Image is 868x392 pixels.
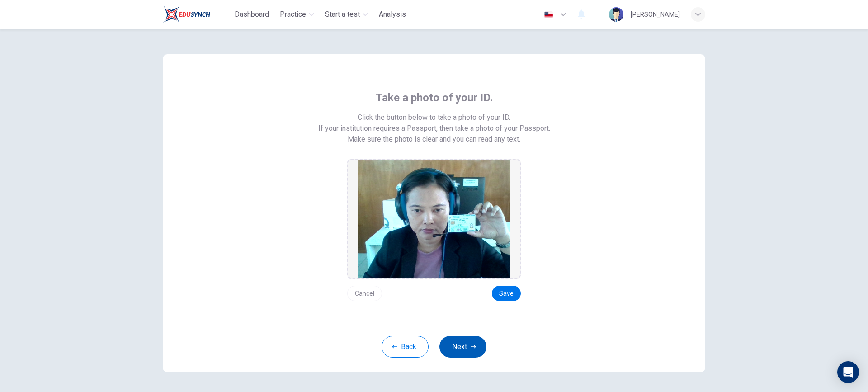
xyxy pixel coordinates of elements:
[439,336,486,358] button: Next
[276,6,318,23] button: Practice
[231,6,273,23] button: Dashboard
[163,5,231,24] a: Train Test logo
[609,7,623,22] img: Profile picture
[280,9,306,20] span: Practice
[837,361,859,383] div: Open Intercom Messenger
[379,9,406,20] span: Analysis
[358,160,510,278] img: preview screemshot
[376,90,493,105] span: Take a photo of your ID.
[318,112,550,134] span: Click the button below to take a photo of your ID. If your institution requires a Passport, then ...
[543,11,554,18] img: en
[382,336,429,358] button: Back
[348,134,520,145] span: Make sure the photo is clear and you can read any text.
[347,286,382,301] button: Cancel
[631,9,680,20] div: [PERSON_NAME]
[163,5,210,24] img: Train Test logo
[321,6,372,23] button: Start a test
[235,9,269,20] span: Dashboard
[325,9,360,20] span: Start a test
[375,6,410,23] button: Analysis
[492,286,521,301] button: Save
